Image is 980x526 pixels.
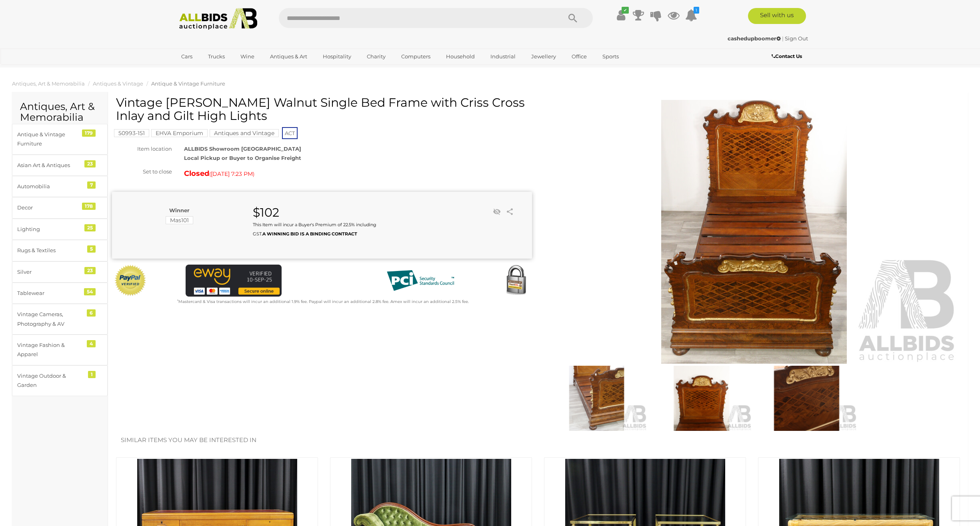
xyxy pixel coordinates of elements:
i: 1 [694,7,699,14]
strong: Closed [184,169,209,178]
div: Vintage Fashion & Apparel [17,341,83,359]
a: Rugs & Textiles 5 [12,240,108,261]
div: Decor [17,203,83,212]
a: 1 [685,8,697,22]
div: Asian Art & Antiques [17,161,83,170]
a: Sports [597,50,624,63]
strong: ALLBIDS Showroom [GEOGRAPHIC_DATA] [184,145,301,152]
img: Allbids.com.au [175,8,262,30]
a: Vintage Outdoor & Garden 1 [12,365,108,396]
a: Household [441,50,480,63]
div: 6 [87,309,96,317]
div: Tablewear [17,289,83,298]
a: Antiques, Art & Memorabilia [12,80,85,87]
img: Vintage Burl Walnut Single Bed Frame with Criss Cross Inlay and Gilt High Lights [549,100,959,364]
img: Vintage Burl Walnut Single Bed Frame with Criss Cross Inlay and Gilt High Lights [756,366,857,431]
h1: Vintage [PERSON_NAME] Walnut Single Bed Frame with Criss Cross Inlay and Gilt High Lights [116,96,530,122]
a: Jewellery [526,50,561,63]
a: Vintage Fashion & Apparel 4 [12,335,108,365]
a: 50993-151 [114,130,149,136]
a: Office [566,50,592,63]
img: Secured by Rapid SSL [500,265,532,297]
a: Trucks [203,50,230,63]
div: Silver [17,267,83,277]
b: Winner [169,207,190,213]
span: ( ) [209,171,254,177]
div: Rugs & Textiles [17,246,83,255]
div: Set to close [106,167,178,176]
mark: EHVA Emporium [151,129,208,137]
h2: Similar items you may be interested in [121,437,955,444]
strong: $102 [253,205,279,220]
a: Antique & Vintage Furniture [151,80,225,87]
a: Industrial [485,50,521,63]
div: Lighting [17,225,83,234]
span: ACT [282,127,298,139]
h2: Antiques, Art & Memorabilia [20,101,100,123]
div: 54 [84,288,96,295]
button: Search [553,8,593,28]
a: Antiques and Vintage [210,130,279,136]
a: Antique & Vintage Furniture 179 [12,124,108,155]
a: Tablewear 54 [12,283,108,304]
a: Automobilia 7 [12,176,108,197]
div: Item location [106,144,178,153]
a: Cars [176,50,198,63]
div: Vintage Outdoor & Garden [17,371,83,390]
a: EHVA Emporium [151,130,208,136]
div: 1 [88,371,96,378]
a: Charity [362,50,391,63]
a: Vintage Cameras, Photography & AV 6 [12,304,108,335]
div: 178 [82,203,96,210]
a: Antiques & Vintage [93,80,143,87]
img: eWAY Payment Gateway [186,265,282,297]
div: Vintage Cameras, Photography & AV [17,310,83,329]
div: 5 [87,245,96,253]
a: Computers [396,50,436,63]
div: 25 [84,224,96,231]
a: [GEOGRAPHIC_DATA] [176,63,243,76]
div: 7 [87,181,96,189]
span: | [782,35,784,42]
div: 4 [87,340,96,347]
a: Contact Us [772,52,804,61]
b: Contact Us [772,53,802,59]
a: cashedupboomer [728,35,782,42]
div: Antique & Vintage Furniture [17,130,83,149]
img: Vintage Burl Walnut Single Bed Frame with Criss Cross Inlay and Gilt High Lights [651,366,752,431]
small: Mastercard & Visa transactions will incur an additional 1.9% fee. Paypal will incur an additional... [177,299,469,304]
mark: 50993-151 [114,129,149,137]
div: Automobilia [17,182,83,191]
div: 179 [82,130,96,137]
div: 23 [84,160,96,167]
b: A WINNING BID IS A BINDING CONTRACT [262,231,357,237]
mark: Antiques and Vintage [210,129,279,137]
strong: cashedupboomer [728,35,781,42]
a: Sign Out [785,35,808,42]
a: Wine [235,50,260,63]
img: Vintage Burl Walnut Single Bed Frame with Criss Cross Inlay and Gilt High Lights [546,366,647,431]
a: Antiques & Art [265,50,312,63]
mark: Mas101 [166,216,193,224]
small: This Item will incur a Buyer's Premium of 22.5% including GST. [253,222,376,237]
strong: Local Pickup or Buyer to Organise Freight [184,155,301,161]
a: Decor 178 [12,197,108,218]
a: Lighting 25 [12,219,108,240]
span: [DATE] 7:23 PM [211,170,253,177]
li: Unwatch this item [491,206,503,218]
img: PCI DSS compliant [380,265,460,297]
a: Silver 23 [12,261,108,283]
div: 23 [84,267,96,274]
a: Hospitality [318,50,356,63]
a: ✔ [615,8,627,22]
img: Official PayPal Seal [114,265,147,297]
i: ✔ [622,7,629,14]
a: Sell with us [748,8,806,24]
a: Asian Art & Antiques 23 [12,155,108,176]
